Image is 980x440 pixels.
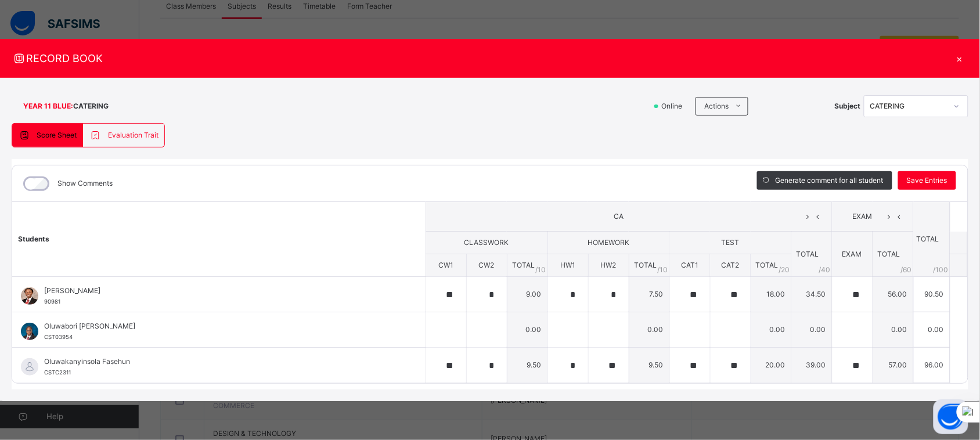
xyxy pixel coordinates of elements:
[913,348,950,383] td: 96.00
[435,211,804,222] span: CA
[934,265,949,275] span: /100
[464,238,509,247] span: CLASSWORK
[791,312,832,348] td: 0.00
[791,348,832,383] td: 39.00
[722,261,740,269] span: CAT2
[44,298,60,305] span: 90981
[873,348,913,383] td: 57.00
[12,51,951,66] span: RECORD BOOK
[438,261,453,269] span: CW1
[601,261,617,269] span: HW2
[705,101,729,111] span: Actions
[913,202,950,277] th: TOTAL
[835,101,861,111] span: Subject
[842,250,862,258] span: EXAM
[21,323,38,340] img: CST03954.png
[44,321,399,331] span: Oluwabori [PERSON_NAME]
[44,369,71,376] span: CSTC2311
[44,286,399,296] span: [PERSON_NAME]
[37,130,77,140] span: Score Sheet
[44,356,399,367] span: Oluwakanyinsola Fasehun
[108,130,158,140] span: Evaluation Trait
[661,101,690,111] span: Online
[73,101,109,111] span: CATERING
[870,101,947,111] div: CATERING
[588,238,629,247] span: HOMEWORK
[841,211,885,222] span: EXAM
[18,235,49,243] span: Students
[873,277,913,312] td: 56.00
[722,238,740,247] span: TEST
[21,358,38,376] img: default.svg
[479,261,495,269] span: CW2
[512,261,535,269] span: TOTAL
[507,312,547,348] td: 0.00
[629,277,669,312] td: 7.50
[776,175,884,186] span: Generate comment for all student
[819,265,831,275] span: / 40
[873,312,913,348] td: 0.00
[907,175,947,186] span: Save Entries
[751,348,791,383] td: 20.00
[23,101,73,111] span: YEAR 11 BLUE :
[791,277,832,312] td: 34.50
[507,348,547,383] td: 9.50
[44,334,73,340] span: CST03954
[629,312,669,348] td: 0.00
[658,265,668,275] span: / 10
[57,178,113,189] label: Show Comments
[913,312,950,348] td: 0.00
[913,277,950,312] td: 90.50
[797,250,819,258] span: TOTAL
[751,312,791,348] td: 0.00
[878,250,900,258] span: TOTAL
[634,261,657,269] span: TOTAL
[756,261,779,269] span: TOTAL
[779,265,790,275] span: / 20
[21,287,38,305] img: 90981.png
[560,261,575,269] span: HW1
[536,265,546,275] span: / 10
[901,265,912,275] span: / 60
[681,261,698,269] span: CAT1
[951,51,968,66] div: ×
[629,348,669,383] td: 9.50
[507,277,547,312] td: 9.00
[751,277,791,312] td: 18.00
[934,399,968,434] button: Open asap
